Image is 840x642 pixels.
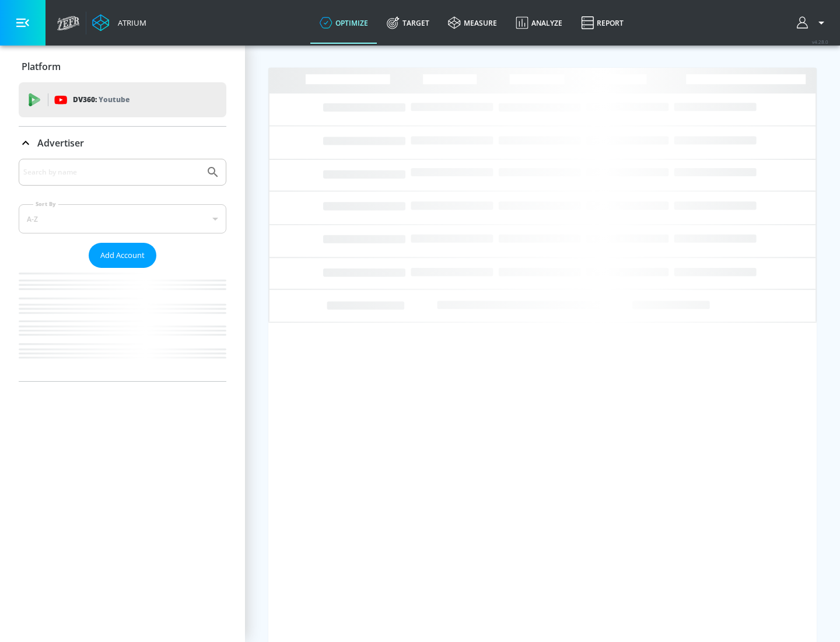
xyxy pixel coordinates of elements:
input: Search by name [23,165,200,180]
a: optimize [310,2,377,44]
div: Advertiser [19,159,226,381]
a: Report [572,2,633,44]
p: DV360: [73,93,129,106]
button: Add Account [89,243,156,268]
p: Platform [22,60,61,73]
a: Target [377,2,439,44]
nav: list of Advertiser [19,268,226,381]
a: measure [439,2,506,44]
p: Youtube [99,93,129,106]
a: Atrium [92,14,146,32]
span: Add Account [100,249,145,262]
p: Advertiser [37,137,84,149]
div: Platform [19,50,226,83]
span: v 4.28.0 [812,39,828,45]
label: Sort By [33,200,58,208]
div: Atrium [113,18,146,28]
div: DV360: Youtube [19,82,226,117]
a: Analyze [506,2,572,44]
div: A-Z [19,204,226,233]
div: Advertiser [19,127,226,159]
